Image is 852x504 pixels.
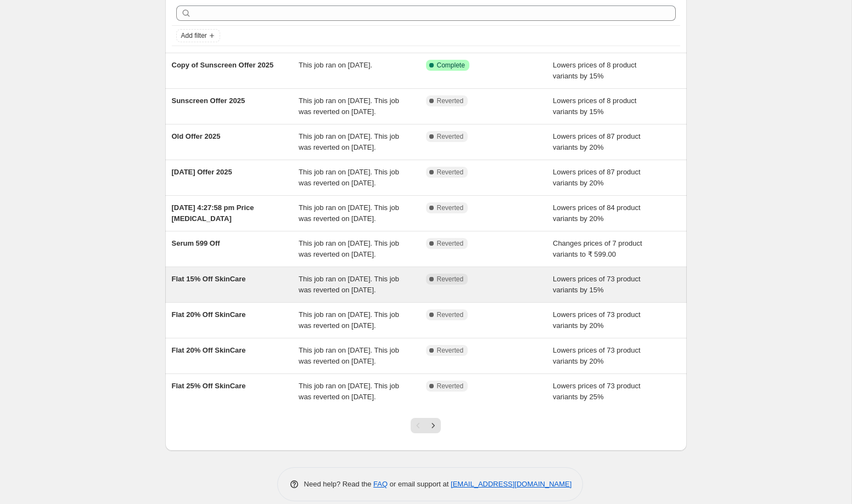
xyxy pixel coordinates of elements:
[388,480,451,488] span: or email support at
[304,480,374,488] span: Need help? Read the
[553,132,641,151] span: Lowers prices of 87 product variants by 20%
[553,61,636,80] span: Lowers prices of 8 product variants by 15%
[553,203,641,223] span: Lowers prices of 84 product variants by 20%
[299,239,399,258] span: This job ran on [DATE]. This job was reverted on [DATE].
[299,203,399,223] span: This job ran on [DATE]. This job was reverted on [DATE].
[172,168,232,176] span: [DATE] Offer 2025
[553,239,642,258] span: Changes prices of 7 product variants to ₹ 599.00
[553,97,636,116] span: Lowers prices of 8 product variants by 15%
[172,275,246,283] span: Flat 15% Off SkinCare
[437,346,464,355] span: Reverted
[437,239,464,248] span: Reverted
[553,310,641,330] span: Lowers prices of 73 product variants by 20%
[437,275,464,284] span: Reverted
[553,346,641,365] span: Lowers prices of 73 product variants by 20%
[299,168,399,187] span: This job ran on [DATE]. This job was reverted on [DATE].
[172,346,246,354] span: Flat 20% Off SkinCare
[299,132,399,151] span: This job ran on [DATE]. This job was reverted on [DATE].
[437,168,464,177] span: Reverted
[172,203,254,223] span: [DATE] 4:27:58 pm Price [MEDICAL_DATA]
[172,310,246,319] span: Flat 20% Off SkinCare
[172,382,246,390] span: Flat 25% Off SkinCare
[411,418,441,433] nav: Pagination
[553,382,641,401] span: Lowers prices of 73 product variants by 25%
[451,480,571,488] a: [EMAIL_ADDRESS][DOMAIN_NAME]
[172,132,221,140] span: Old Offer 2025
[176,29,220,42] button: Add filter
[437,310,464,319] span: Reverted
[172,61,274,69] span: Copy of Sunscreen Offer 2025
[437,97,464,105] span: Reverted
[299,382,399,401] span: This job ran on [DATE]. This job was reverted on [DATE].
[437,382,464,390] span: Reverted
[437,61,465,70] span: Complete
[437,132,464,141] span: Reverted
[299,310,399,330] span: This job ran on [DATE]. This job was reverted on [DATE].
[553,275,641,294] span: Lowers prices of 73 product variants by 15%
[299,97,399,116] span: This job ran on [DATE]. This job was reverted on [DATE].
[425,418,441,433] button: Next
[181,31,207,40] span: Add filter
[299,275,399,294] span: This job ran on [DATE]. This job was reverted on [DATE].
[299,61,372,69] span: This job ran on [DATE].
[373,480,388,488] a: FAQ
[299,346,399,365] span: This job ran on [DATE]. This job was reverted on [DATE].
[172,239,220,247] span: Serum 599 Off
[553,168,641,187] span: Lowers prices of 87 product variants by 20%
[437,203,464,212] span: Reverted
[172,97,245,105] span: Sunscreen Offer 2025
